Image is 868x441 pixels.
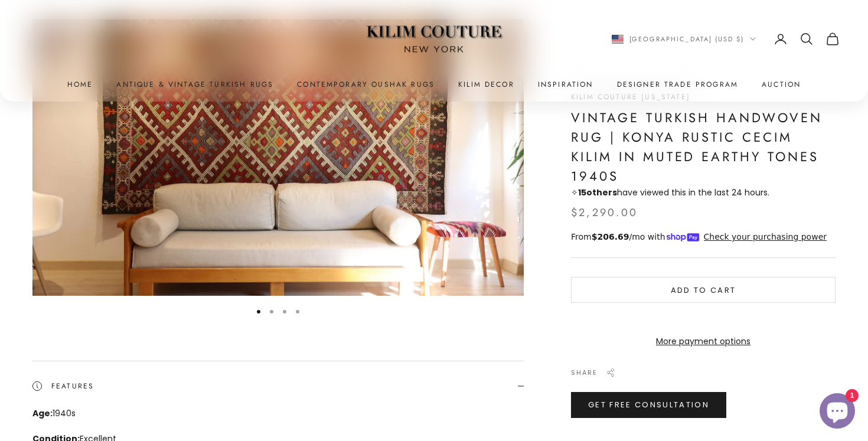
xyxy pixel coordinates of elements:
nav: Primary navigation [28,79,840,90]
span: Share [571,367,598,377]
a: Inspiration [538,79,593,90]
img: a gorgeous Turkish tribal rug featuring very rare and unseen traditional motifs in rustic and mut... [32,19,524,296]
button: Share [571,367,615,377]
button: Change country or currency [612,34,756,44]
inbox-online-store-chat: Shopify online store chat [816,393,859,432]
summary: Kilim Decor [458,79,514,90]
a: Designer Trade Program [617,79,739,90]
h1: Vintage Turkish Handwoven Rug | Konya Rustic Cecim Kilim in Muted Earthy Tones 1940s [571,108,836,186]
strong: Age: [32,407,53,419]
a: Contemporary Oushak Rugs [297,79,435,90]
span: [GEOGRAPHIC_DATA] (USD $) [629,34,745,44]
a: Antique & Vintage Turkish Rugs [116,79,273,90]
p: 1940s [32,407,512,420]
img: Logo of Kilim Couture New York [360,11,508,67]
div: Item 1 of 4 [32,19,524,296]
span: 15 [578,187,586,198]
p: ✧ have viewed this in the last 24 hours. [571,186,836,200]
a: More payment options [571,334,836,348]
a: Get Free Consultation [571,392,726,418]
button: Add to cart [571,277,836,303]
strong: others [578,187,617,198]
sale-price: $2,290.00 [571,204,638,221]
img: United States [612,35,624,44]
summary: Features [32,361,524,411]
a: Home [67,79,93,90]
a: Auction [762,79,801,90]
nav: Secondary navigation [612,32,840,46]
span: Features [32,380,94,392]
